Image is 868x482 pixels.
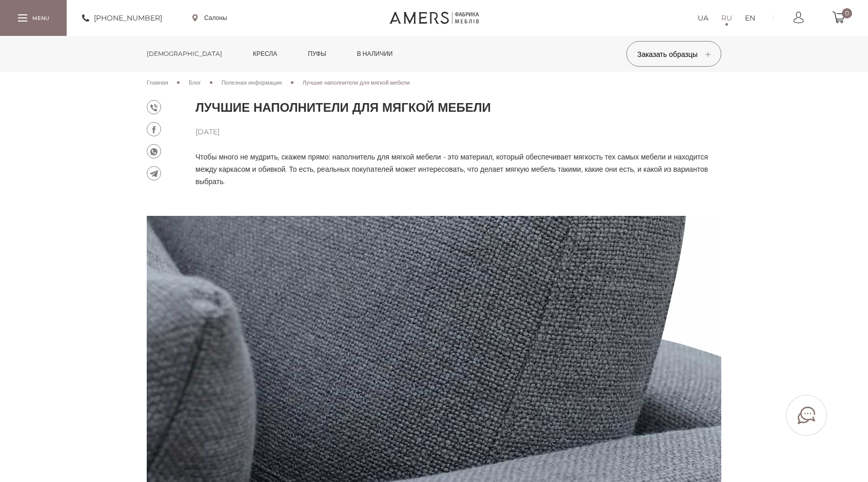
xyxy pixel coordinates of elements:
[222,78,282,87] a: Полезная информация
[245,36,285,72] a: Кресла
[147,79,168,86] span: Главная
[626,41,721,67] button: Заказать образцы
[349,36,401,72] a: в наличии
[189,78,201,87] a: Блог
[195,126,721,138] span: [DATE]
[842,8,852,18] span: 0
[82,12,162,24] a: [PHONE_NUMBER]
[745,12,755,24] a: EN
[195,100,721,115] h1: Лучшие наполнители для мягкой мебели
[192,13,227,23] a: Салоны
[698,12,708,24] a: UA
[222,79,282,86] span: Полезная информация
[195,151,721,188] p: Чтобы много не мудрить, скажем прямо: наполнитель для мягкой мебели - это материал, который обесп...
[147,78,168,87] a: Главная
[189,79,201,86] span: Блог
[721,12,732,24] a: RU
[637,50,711,59] span: Заказать образцы
[139,36,230,72] a: [DEMOGRAPHIC_DATA]
[300,36,334,72] a: Пуфы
